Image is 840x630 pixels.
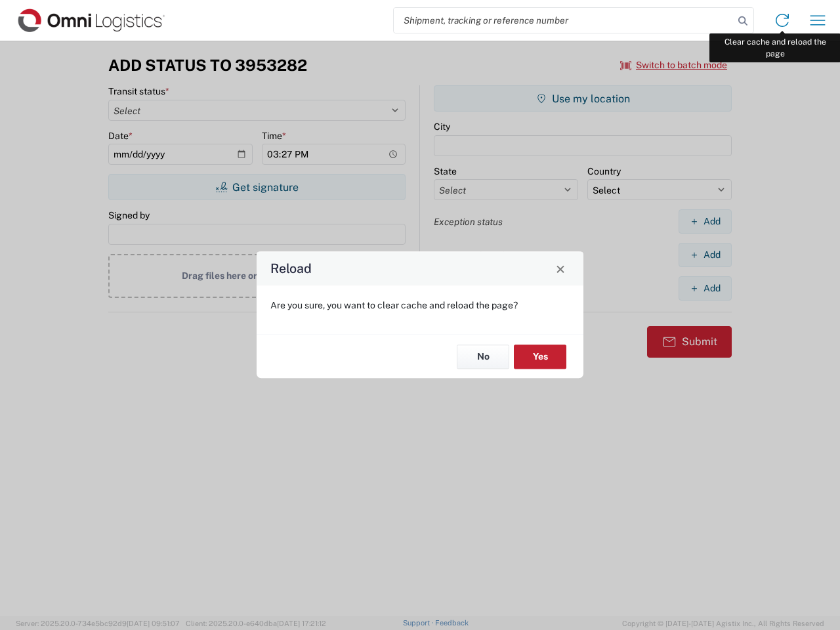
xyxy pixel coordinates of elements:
button: No [457,345,509,369]
p: Are you sure, you want to clear cache and reload the page? [270,299,570,311]
button: Close [551,259,570,278]
h4: Reload [270,259,312,278]
input: Shipment, tracking or reference number [394,8,734,33]
button: Yes [514,345,566,369]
